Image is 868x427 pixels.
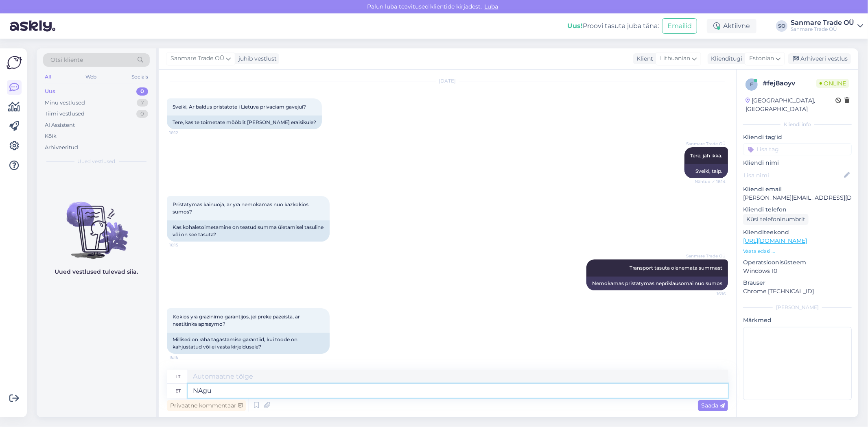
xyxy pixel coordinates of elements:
p: Klienditeekond [743,228,852,237]
p: Windows 10 [743,267,852,275]
div: 0 [136,87,148,96]
p: Uued vestlused tulevad siia. [55,268,138,276]
p: Brauser [743,279,852,287]
span: Pristatymas kainuoja, ar yra nemokamas nuo kazkokios sumos? [173,201,310,215]
div: juhib vestlust [235,54,277,63]
div: Arhiveeritud [45,144,78,152]
div: Klienditugi [708,54,742,63]
span: Uued vestlused [78,158,116,165]
span: Nähtud ✓ 16:14 [695,179,726,185]
span: 16:15 [169,242,200,248]
div: Privaatne kommentaar [167,400,246,411]
span: Transport tasuta olenemata summast [630,265,722,271]
div: 7 [137,99,148,107]
div: # fej8aoyv [763,78,816,88]
span: 16:12 [169,130,200,136]
div: [GEOGRAPHIC_DATA], [GEOGRAPHIC_DATA] [746,96,835,113]
div: Nemokamas pristatymas nepriklausomai nuo sumos [586,277,728,290]
div: Sanmare Trade OÜ [791,26,854,33]
span: Kokios yra grazinimo garantijos, jei preke pazeista, ar neatitinka aprasymo? [173,314,301,327]
input: Lisa nimi [743,171,842,180]
span: Luba [482,3,501,10]
p: Kliendi telefon [743,205,852,214]
div: Minu vestlused [45,99,85,107]
button: Emailid [662,18,697,34]
span: Tere, jah ikka. [690,152,722,159]
span: Sanmare Trade OÜ [171,54,224,63]
p: Kliendi nimi [743,159,852,167]
span: 16:16 [695,291,726,297]
textarea: NAgu [188,384,728,398]
span: Otsi kliente [50,56,83,64]
div: Uus [45,87,55,96]
div: [PERSON_NAME] [743,304,852,311]
input: Lisa tag [743,143,852,155]
div: Web [84,72,98,82]
span: Sveiki, Ar baldus pristatote i Lietuva privaciam gavejui? [173,104,306,110]
p: [PERSON_NAME][EMAIL_ADDRESS][DOMAIN_NAME] [743,194,852,202]
span: Sanmare Trade OÜ [686,141,726,147]
div: Sveiki, taip. [684,164,728,178]
div: Socials [130,72,150,82]
a: [URL][DOMAIN_NAME] [743,237,807,244]
p: Chrome [TECHNICAL_ID] [743,287,852,296]
div: SO [776,20,787,32]
div: Kõik [45,132,57,140]
div: lt [176,370,181,383]
div: Tere, kas te toimetate mööblit [PERSON_NAME] eraisikule? [167,115,322,129]
img: Askly Logo [7,55,22,70]
b: Uus! [567,22,583,30]
div: Tiimi vestlused [45,110,85,118]
div: 0 [136,110,148,118]
p: Operatsioonisüsteem [743,258,852,267]
div: Küsi telefoninumbrit [743,214,809,225]
p: Kliendi tag'id [743,133,852,142]
span: f [750,81,753,87]
div: Millised on raha tagastamise garantiid, kui toode on kahjustatud või ei vasta kirjeldusele? [167,333,330,354]
p: Vaata edasi ... [743,248,852,255]
div: Aktiivne [707,19,756,33]
div: Sanmare Trade OÜ [791,20,854,26]
div: Arhiveeri vestlus [788,53,851,64]
p: Märkmed [743,316,852,325]
div: Kliendi info [743,121,852,128]
div: AI Assistent [45,121,75,129]
span: Lithuanian [660,54,690,63]
span: Estonian [749,54,774,63]
img: No chats [37,187,156,260]
a: Sanmare Trade OÜSanmare Trade OÜ [791,20,863,33]
p: Kliendi email [743,185,852,194]
div: [DATE] [167,77,728,85]
span: Saada [701,402,725,409]
div: Proovi tasuta juba täna: [567,21,659,31]
div: All [43,72,52,82]
div: Kas kohaletoimetamine on teatud summa ületamisel tasuline või on see tasuta? [167,220,330,242]
span: Sanmare Trade OÜ [686,253,726,259]
div: et [175,384,181,398]
div: Klient [633,54,653,63]
span: Online [816,79,849,88]
span: 16:16 [169,354,200,360]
